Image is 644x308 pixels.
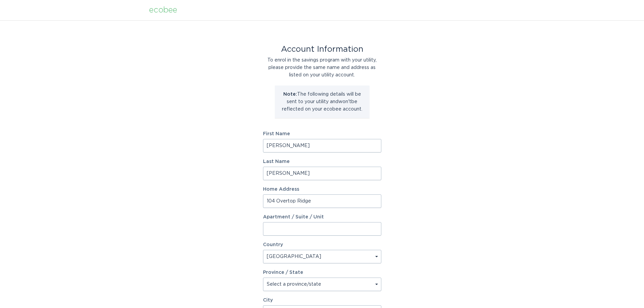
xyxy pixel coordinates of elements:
[263,270,303,275] label: Province / State
[263,242,283,247] label: Country
[263,46,381,53] div: Account Information
[280,91,364,113] p: The following details will be sent to your utility and won't be reflected on your ecobee account.
[263,159,381,164] label: Last Name
[283,92,297,97] strong: Note:
[263,298,381,303] label: City
[263,132,381,136] label: First Name
[149,6,177,14] div: ecobee
[263,215,381,219] label: Apartment / Suite / Unit
[263,187,381,192] label: Home Address
[263,56,381,79] div: To enrol in the savings program with your utility, please provide the same name and address as li...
